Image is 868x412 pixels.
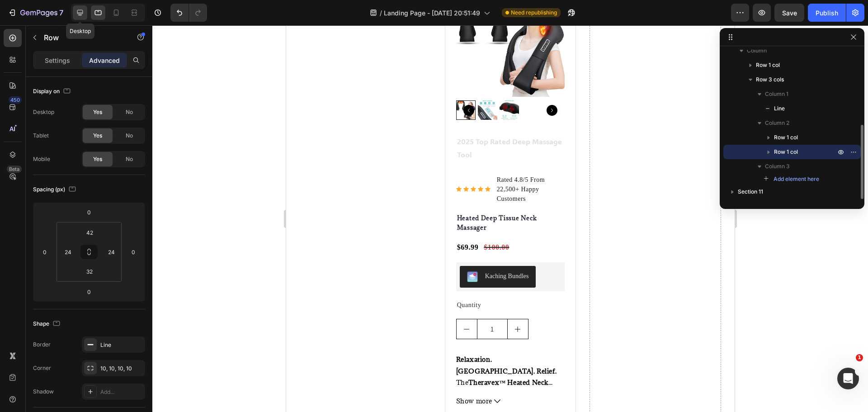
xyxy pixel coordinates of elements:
span: 1 [856,354,863,361]
div: Border [33,341,51,349]
span: No [126,108,133,116]
div: Display on [33,85,72,98]
span: Save [782,9,797,17]
p: 2025 Top Rated Deep Massage Tool [171,110,278,136]
div: Line [100,341,143,349]
div: $69.99 [170,215,193,230]
span: Column 2 [765,118,789,128]
input: 24px [104,245,118,259]
span: Need republishing [511,9,557,17]
p: Rated 4.8/5 From 22,500+ Happy Customers [211,150,278,178]
input: quantity [191,294,222,313]
iframe: Intercom live chat [837,368,859,389]
iframe: Design area [286,25,735,412]
button: Show more [170,370,279,381]
span: / [380,8,382,18]
span: Landing Page - [DATE] 20:51:49 [384,8,480,18]
div: Corner [33,364,51,372]
button: Save [774,4,804,22]
div: Shadow [33,388,54,396]
input: 24px [61,245,75,259]
span: Row 1 col [774,147,798,156]
span: Row 3 cols [756,75,784,84]
img: KachingBundles.png [181,246,192,257]
input: 32px [80,265,99,278]
button: 7 [4,4,67,22]
span: Column 1 [765,90,788,99]
span: Row 1 col [756,61,780,70]
span: Line [774,104,785,113]
div: Add... [100,388,143,396]
input: 0 [127,245,140,259]
div: 450 [9,96,22,104]
span: Yes [93,132,102,140]
input: 0 [80,205,98,219]
input: 0 [80,285,98,298]
span: No [126,132,133,140]
p: Row [44,32,121,43]
span: Show more [170,370,206,381]
span: Yes [93,155,102,163]
strong: Theravex™ Heated Neck Massager [170,353,266,373]
div: Mobile [33,155,50,163]
div: Tablet [33,132,49,140]
strong: Relaxation. [GEOGRAPHIC_DATA]. Relief. [170,330,271,350]
input: 42px [80,226,99,239]
div: Spacing (px) [33,184,78,196]
p: Settings [45,56,70,65]
span: Section 11 [738,187,763,196]
h2: Heated Deep Tissue Neck Massager [170,187,279,208]
div: Quantity [170,273,279,286]
span: Row 1 col [774,133,798,142]
p: Advanced [89,56,120,65]
p: 7 [59,7,63,18]
span: Column 3 [765,162,790,171]
div: Kaching Bundles [199,246,243,256]
div: 10, 10, 10, 10 [100,365,143,373]
div: Undo/Redo [170,4,207,22]
button: Publish [808,4,846,22]
div: Shape [33,318,62,330]
button: decrement [170,294,191,313]
div: Beta [7,166,22,173]
button: Kaching Bundles [174,241,250,262]
span: Add element here [774,175,819,183]
div: Desktop [33,108,54,116]
button: Add element here [759,174,823,185]
input: 0 [38,245,52,259]
span: No [126,155,133,163]
div: Publish [816,8,838,18]
button: Carousel Next Arrow [260,80,271,90]
div: $100.00 [197,215,224,230]
span: Yes [93,108,102,116]
button: increment [222,294,242,313]
span: Column [747,46,767,55]
button: Carousel Back Arrow [177,80,188,90]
